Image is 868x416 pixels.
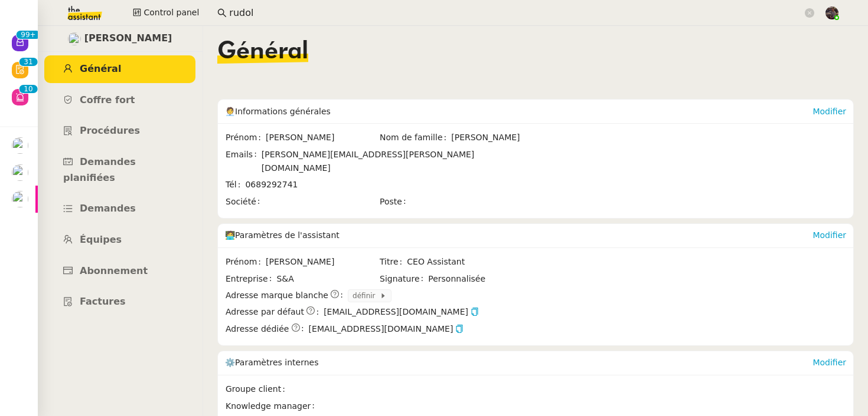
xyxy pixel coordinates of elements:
[262,150,474,173] span: [PERSON_NAME][EMAIL_ADDRESS][PERSON_NAME][DOMAIN_NAME]
[225,100,812,123] div: 🧑‍💼
[24,58,28,68] p: 3
[80,94,135,105] span: Coffre fort
[44,257,195,285] a: Abonnement
[44,55,195,83] a: Général
[24,85,28,95] p: 1
[143,6,199,19] span: Control panel
[235,230,340,240] span: Paramètres de l'assistant
[353,290,380,302] span: définir
[19,58,37,66] nz-badge-sup: 31
[80,296,126,307] span: Factures
[226,255,266,269] span: Prénom
[80,203,136,214] span: Demandes
[229,5,802,21] input: Rechercher
[126,5,206,21] button: Control panel
[812,107,846,116] a: Modifier
[276,272,378,286] span: S&A
[80,63,121,74] span: Général
[226,178,245,192] span: Tél
[380,195,411,209] span: Poste
[44,195,195,223] a: Demandes
[812,230,846,240] a: Modifier
[245,180,298,189] span: 0689292741
[226,289,328,302] span: Adresse marque blanche
[68,32,81,45] img: users%2F7K2oJOLpD4dpuCF1ASXv5r22U773%2Favatar%2Finterv002218.jpeg
[226,131,266,144] span: Prénom
[63,156,136,183] span: Demandes planifiées
[266,131,378,144] span: [PERSON_NAME]
[226,148,262,176] span: Emails
[44,87,195,114] a: Coffre fort
[226,195,265,209] span: Société
[226,305,304,319] span: Adresse par défaut
[309,322,464,336] span: [EMAIL_ADDRESS][DOMAIN_NAME]
[12,137,28,154] img: users%2FAXgjBsdPtrYuxuZvIJjRexEdqnq2%2Favatar%2F1599931753966.jpeg
[80,265,148,276] span: Abonnement
[225,224,812,247] div: 🧑‍💻
[80,125,140,136] span: Procédures
[226,400,319,413] span: Knowledge manager
[16,31,40,39] nz-badge-sup: 164
[44,117,195,145] a: Procédures
[226,272,276,286] span: Entreprise
[407,255,533,269] span: CEO Assistant
[825,6,838,19] img: 2af2e8ed-4e7a-4339-b054-92d163d57814
[226,322,289,336] span: Adresse dédiée
[44,148,195,192] a: Demandes planifiées
[324,305,479,319] span: [EMAIL_ADDRESS][DOMAIN_NAME]
[12,191,28,207] img: users%2FAXgjBsdPtrYuxuZvIJjRexEdqnq2%2Favatar%2F1599931753966.jpeg
[28,85,33,95] p: 0
[380,131,451,144] span: Nom de famille
[266,255,378,269] span: [PERSON_NAME]
[226,382,290,396] span: Groupe client
[235,107,331,116] span: Informations générales
[12,164,28,181] img: users%2FAXgjBsdPtrYuxuZvIJjRexEdqnq2%2Favatar%2F1599931753966.jpeg
[451,131,533,144] span: [PERSON_NAME]
[235,358,318,367] span: Paramètres internes
[428,272,485,286] span: Personnalisée
[28,58,33,68] p: 1
[84,31,172,47] span: [PERSON_NAME]
[80,234,122,245] span: Équipes
[380,255,407,269] span: Titre
[19,85,37,93] nz-badge-sup: 10
[44,226,195,254] a: Équipes
[380,272,428,286] span: Signature
[225,351,812,375] div: ⚙️
[217,40,308,64] span: Général
[812,358,846,367] a: Modifier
